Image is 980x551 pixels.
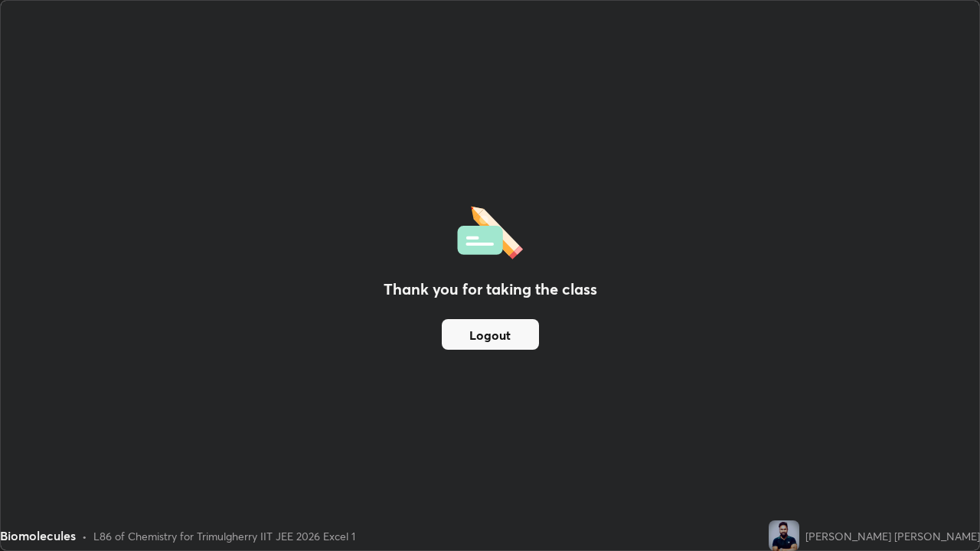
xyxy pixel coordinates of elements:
div: [PERSON_NAME] [PERSON_NAME] [805,528,980,544]
button: Logout [442,319,539,350]
h2: Thank you for taking the class [384,278,597,301]
img: 7de41a6c479e42fd88d8a542358657b1.jpg [769,520,799,551]
div: L86 of Chemistry for Trimulgherry IIT JEE 2026 Excel 1 [93,528,355,544]
div: • [82,528,87,544]
img: offlineFeedback.1438e8b3.svg [457,201,523,259]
